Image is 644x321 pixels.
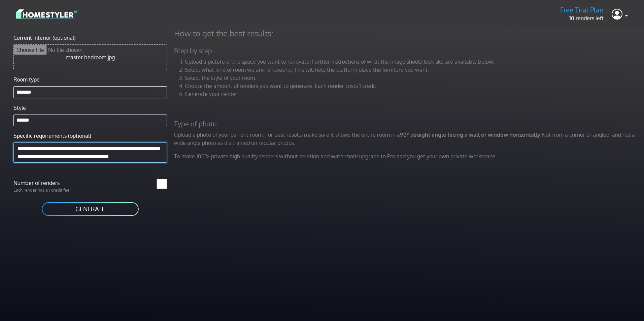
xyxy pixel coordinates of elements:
[16,8,77,20] img: logo-3de290ba35641baa71223ecac5eacb59cb85b4c7fdf211dc9aaecaaee71ea2f8.svg
[400,131,542,138] strong: 90° straight angle facing a wall or window horizontally.
[170,131,643,147] p: Upload a photo of your current room. For best results make sure it shows the entire room in a Not...
[13,104,26,112] label: Style
[170,46,643,55] h5: Step by step
[170,28,643,38] h4: How to get the best results:
[185,74,639,82] li: Select the style of your room.
[13,34,76,42] label: Current interior (optional)
[9,187,90,193] p: Each render has a 1 credit fee
[185,82,639,90] li: Choose the amount of renders you want to generate. Each render costs 1 credit.
[560,6,604,14] h5: Free Trial Plan
[170,120,643,128] h5: Type of photo
[560,14,604,22] p: 10 renders left
[185,90,639,98] li: Generate your render!
[13,75,40,84] label: Room type
[185,66,639,74] li: Select what kind of room we are renovating. This will help the platform place the furniture you w...
[41,201,139,217] button: GENERATE
[13,132,91,140] label: Specific requirements (optional)
[9,179,90,187] label: Number of renders
[170,152,643,160] p: To make 100% private high quality renders without deletion and watermark upgrade to Pro and you g...
[185,58,639,66] li: Upload a picture of the space you want to renovate. Further instructions of what the image should...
